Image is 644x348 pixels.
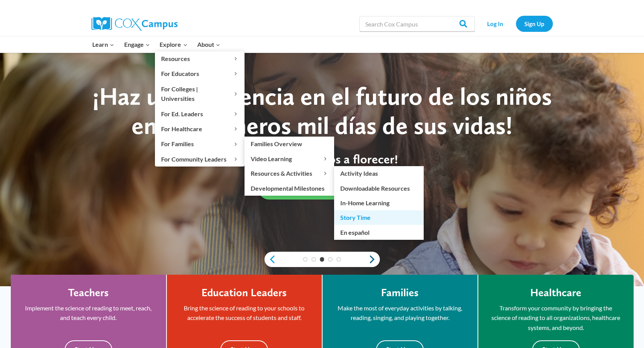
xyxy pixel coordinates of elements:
p: Implement the science of reading to meet, reach, and teach every child. [22,303,155,323]
button: Child menu of Explore [155,36,193,53]
nav: Secondary Navigation [479,16,553,31]
p: Make the most of everyday activities by talking, reading, singing, and playing together. [334,303,466,323]
button: Child menu of Resources & Activities [245,166,334,181]
p: ¡Ayude a los niños a florecer! [82,152,562,167]
button: Child menu of Resources [155,51,245,66]
button: Child menu of Engage [119,36,155,53]
a: Sign Up [516,16,553,31]
button: Child menu of For Healthcare [155,122,245,136]
button: Child menu of For Ed. Leaders [155,106,245,121]
a: Developmental Milestones [245,181,334,195]
img: Cox Campus [92,17,178,31]
a: In-Home Learning [334,196,424,210]
button: Child menu of For Colleges | Universities [155,81,245,106]
h4: Education Leaders [201,286,287,299]
button: Child menu of For Families [155,137,245,151]
input: Search Cox Campus [359,16,475,31]
nav: Primary Navigation [88,36,225,53]
button: Child menu of Video Learning [245,151,334,166]
div: ¡Haz una diferencia en el futuro de los niños en los primeros mil días de sus vidas! [82,82,562,141]
h4: Teachers [68,286,109,299]
a: Families Overview [245,137,334,151]
button: Child menu of For Community Leaders [155,152,245,166]
h4: Families [381,286,419,299]
a: Downloadable Resources [334,181,424,195]
a: Story Time [334,210,424,225]
h4: Healthcare [530,286,581,299]
button: Child menu of Learn [88,36,120,53]
a: Activity Ideas [334,166,424,181]
a: En español [334,225,424,239]
button: Child menu of About [192,36,225,53]
p: Bring the science of reading to your schools to accelerate the success of students and staff. [178,303,310,323]
p: Transform your community by bringing the science of reading to all organizations, healthcare syst... [490,303,622,333]
button: Child menu of For Educators [155,66,245,81]
a: Log In [479,16,512,31]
